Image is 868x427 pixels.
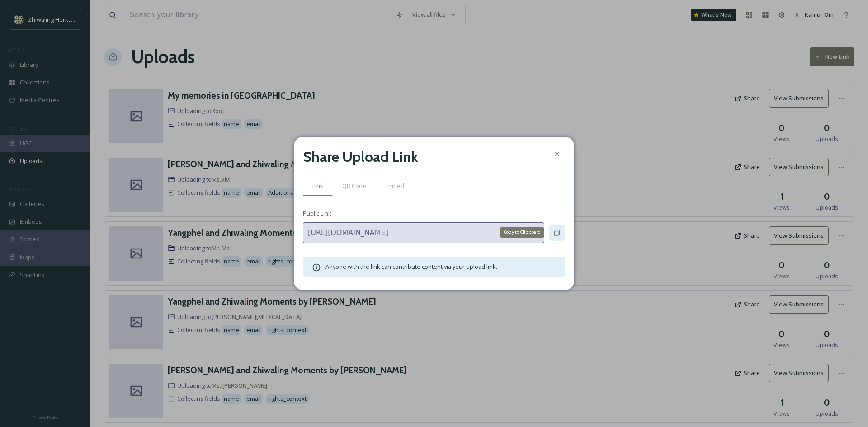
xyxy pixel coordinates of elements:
[385,182,404,190] span: Embed
[325,263,497,271] span: Anyone with the link can contribute content via your upload link.
[312,182,323,190] span: Link
[303,146,418,168] h2: Share Upload Link
[500,227,544,237] div: Copy to Clipboard
[303,209,331,218] span: Public Link
[342,182,366,190] span: QR Code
